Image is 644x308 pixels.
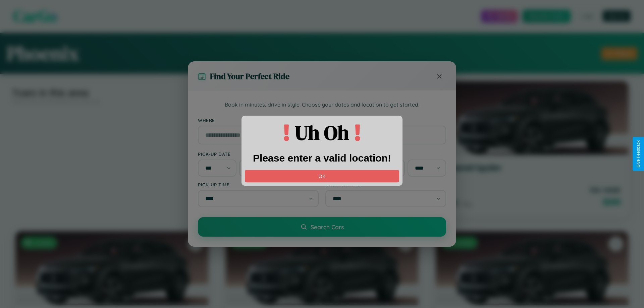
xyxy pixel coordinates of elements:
label: Pick-up Time [198,182,319,187]
span: Search Cars [311,223,344,231]
label: Where [198,117,446,123]
p: Book in minutes, drive in style. Choose your dates and location to get started. [198,101,446,109]
h3: Find Your Perfect Ride [210,71,289,82]
label: Drop-off Time [325,182,446,187]
label: Drop-off Date [325,151,446,157]
label: Pick-up Date [198,151,319,157]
